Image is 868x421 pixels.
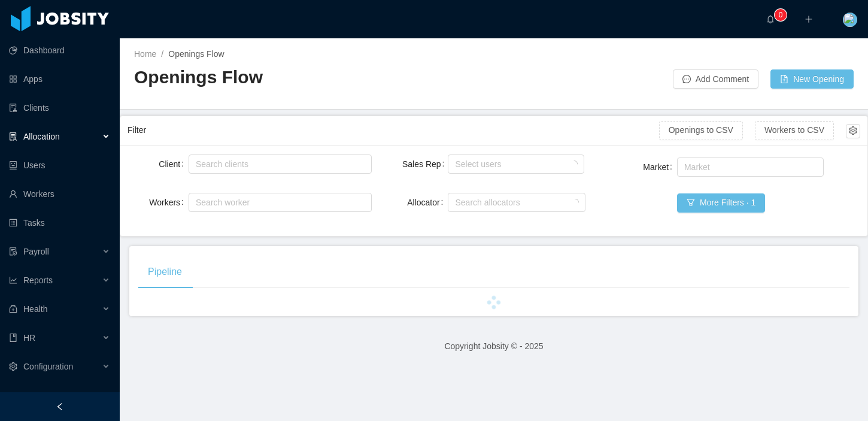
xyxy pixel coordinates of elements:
[775,9,787,21] sup: 0
[455,196,573,208] div: Search allocators
[9,305,17,313] i: icon: medicine-box
[23,247,49,256] span: Payroll
[9,211,110,235] a: icon: profileTasks
[120,326,868,367] footer: Copyright Jobsity © - 2025
[192,157,199,171] input: Client
[770,69,854,89] button: icon: file-addNew Opening
[128,119,659,141] div: Filter
[766,15,775,23] i: icon: bell
[9,38,110,62] a: icon: pie-chartDashboard
[23,275,53,285] span: Reports
[9,96,110,120] a: icon: auditClients
[805,15,813,23] i: icon: plus
[846,124,860,138] button: icon: setting
[843,13,857,27] img: 258dced0-fa31-11e7-ab37-b15c1c349172_5c7e7c09b5088.jpeg
[9,334,17,342] i: icon: book
[23,304,47,314] span: Health
[9,362,17,371] i: icon: setting
[9,182,110,206] a: icon: userWorkers
[9,67,110,91] a: icon: appstoreApps
[9,276,17,284] i: icon: line-chart
[451,195,458,210] input: Allocator
[168,49,224,59] span: Openings Flow
[681,160,687,174] input: Market
[9,132,17,141] i: icon: solution
[572,199,579,207] i: icon: loading
[9,247,17,256] i: icon: file-protect
[161,49,163,59] span: /
[455,158,571,170] div: Select users
[684,161,811,173] div: Market
[23,362,73,371] span: Configuration
[196,196,354,208] div: Search worker
[138,255,192,289] div: Pipeline
[149,198,189,207] label: Workers
[23,132,60,141] span: Allocation
[159,159,189,169] label: Client
[134,49,156,59] a: Home
[9,153,110,177] a: icon: robotUsers
[755,121,834,140] button: Workers to CSV
[659,121,743,140] button: Openings to CSV
[196,158,359,170] div: Search clients
[407,198,448,207] label: Allocator
[570,160,578,169] i: icon: loading
[134,65,494,90] h2: Openings Flow
[677,193,765,213] button: icon: filterMore Filters · 1
[23,333,35,343] span: HR
[402,159,449,169] label: Sales Rep
[643,162,677,172] label: Market
[673,69,758,89] button: icon: messageAdd Comment
[192,195,199,210] input: Workers
[451,157,458,171] input: Sales Rep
